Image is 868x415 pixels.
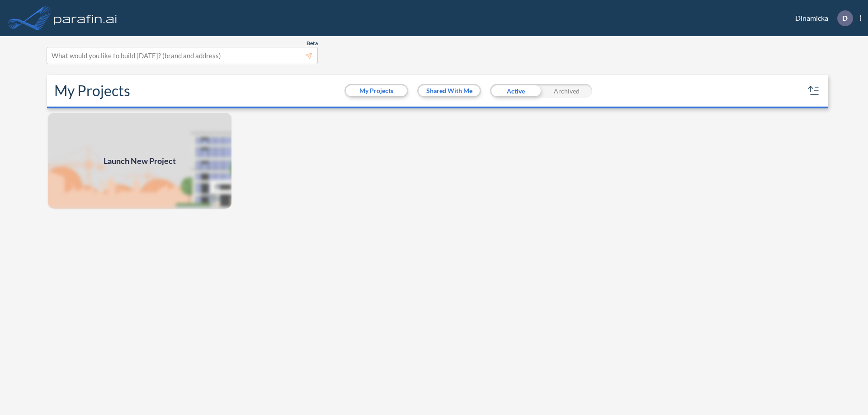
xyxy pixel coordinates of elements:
[490,84,541,98] div: Active
[104,155,176,167] span: Launch New Project
[47,112,232,210] img: add
[54,82,130,99] h2: My Projects
[52,9,119,27] img: logo
[807,84,821,98] button: sort
[307,40,318,47] span: Beta
[419,85,480,96] button: Shared With Me
[842,14,848,22] p: D
[346,85,407,96] button: My Projects
[47,112,232,210] a: Launch New Project
[782,10,861,26] div: Dinamicka
[541,84,592,98] div: Archived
